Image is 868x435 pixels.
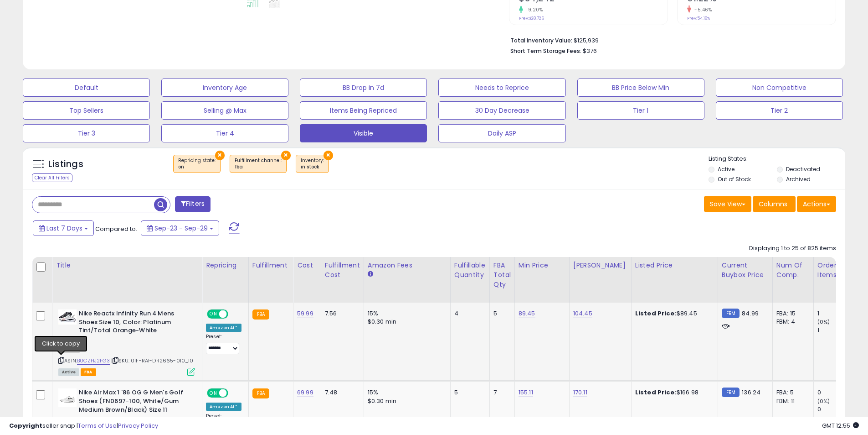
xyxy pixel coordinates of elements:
[281,151,291,160] button: ×
[817,318,830,325] small: (0%)
[118,421,158,430] a: Privacy Policy
[161,124,288,142] button: Tier 4
[493,388,508,397] div: 7
[817,405,854,414] div: 0
[786,165,820,173] label: Deactivated
[56,261,198,270] div: Title
[206,261,245,270] div: Repricing
[79,309,190,337] b: Nike Reactx Infinity Run 4 Mens Shoes Size 10, Color: Platinum Tint/Total Orange-White
[438,79,565,97] button: Needs to Reprice
[573,388,587,397] a: 170.11
[776,318,806,326] div: FBM: 4
[519,388,533,397] a: 155.11
[716,79,843,97] button: Non Competitive
[776,309,806,318] div: FBA: 15
[817,326,854,334] div: 1
[776,397,806,405] div: FBM: 11
[58,368,79,376] span: All listings currently available for purchase on Amazon
[77,357,110,365] a: B0CZHJ2FG3
[510,47,581,55] b: Short Term Storage Fees:
[206,334,241,354] div: Preset:
[523,6,543,13] small: 19.20%
[325,309,357,318] div: 7.56
[297,388,313,397] a: 69.99
[252,309,269,320] small: FBA
[704,196,751,212] button: Save View
[206,324,241,332] div: Amazon AI *
[208,310,219,318] span: ON
[635,309,677,318] b: Listed Price:
[32,173,72,182] div: Clear All Filters
[716,101,843,120] button: Tier 2
[753,196,796,212] button: Columns
[79,388,190,416] b: Nike Air Max 1 '86 OG G Men's Golf Shoes (FN0697-100, White/Gum Medium Brown/Black) Size 11
[454,388,483,397] div: 5
[48,158,83,171] h5: Listings
[368,261,447,270] div: Amazon Fees
[154,224,208,233] span: Sep-23 - Sep-29
[368,309,443,318] div: 15%
[817,398,830,405] small: (0%)
[81,368,96,376] span: FBA
[161,101,288,120] button: Selling @ Max
[227,389,241,397] span: OFF
[635,261,714,270] div: Listed Price
[493,261,511,289] div: FBA Total Qty
[519,261,565,270] div: Min Price
[215,151,225,160] button: ×
[23,124,150,142] button: Tier 3
[583,47,597,55] span: $376
[742,388,760,397] span: 136.24
[300,124,427,142] button: Visible
[297,261,317,270] div: Cost
[58,388,77,407] img: 219qqMrNOqL._SL40_.jpg
[325,261,360,280] div: Fulfillment Cost
[510,34,829,45] li: $125,939
[776,388,806,397] div: FBA: 5
[722,261,769,280] div: Current Buybox Price
[23,79,150,97] button: Default
[235,157,282,171] span: Fulfillment channel :
[33,220,94,236] button: Last 7 Days
[438,101,565,120] button: 30 Day Decrease
[46,224,82,233] span: Last 7 Days
[797,196,836,212] button: Actions
[141,220,219,236] button: Sep-23 - Sep-29
[749,244,836,253] div: Displaying 1 to 25 of 825 items
[742,309,759,318] span: 84.99
[687,16,710,21] small: Prev: 54.18%
[301,157,324,171] span: Inventory :
[300,79,427,97] button: BB Drop in 7d
[510,37,572,44] b: Total Inventory Value:
[9,422,158,430] div: seller snap | |
[635,388,711,397] div: $166.98
[208,389,219,397] span: ON
[206,403,241,411] div: Amazon AI *
[301,164,324,170] div: in stock
[519,309,535,318] a: 89.45
[519,16,544,21] small: Prev: $28,726
[573,309,592,318] a: 104.45
[95,225,137,233] span: Compared to:
[235,164,282,170] div: fba
[759,199,787,209] span: Columns
[454,309,483,318] div: 4
[368,397,443,405] div: $0.30 min
[635,388,677,397] b: Listed Price:
[454,261,486,280] div: Fulfillable Quantity
[325,388,357,397] div: 7.48
[227,310,241,318] span: OFF
[577,101,704,120] button: Tier 1
[722,309,740,318] small: FBM
[58,309,195,375] div: ASIN:
[324,151,333,160] button: ×
[438,124,565,142] button: Daily ASP
[161,79,288,97] button: Inventory Age
[111,357,194,364] span: | SKU: 01F-RA1-DR2665-010_10
[817,388,854,397] div: 0
[58,342,80,353] span: Test
[23,101,150,120] button: Top Sellers
[786,175,811,183] label: Archived
[58,309,77,325] img: 41DKtr6ACZL._SL40_.jpg
[718,175,751,183] label: Out of Stock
